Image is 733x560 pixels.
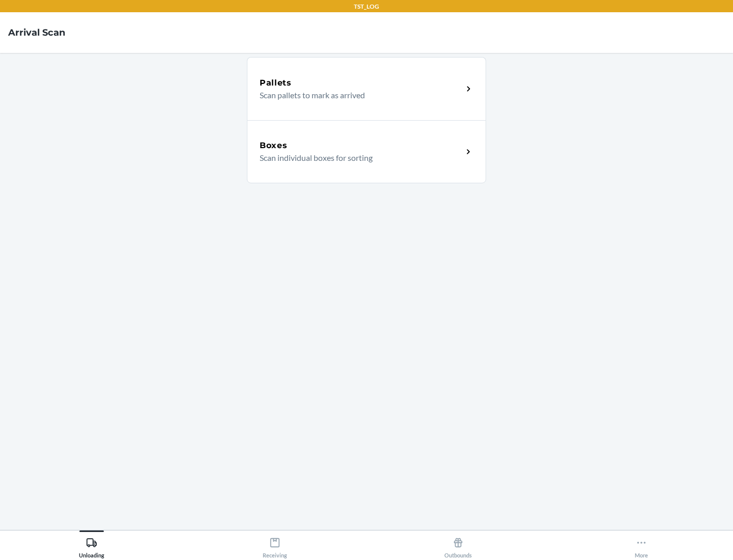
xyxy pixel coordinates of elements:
button: Outbounds [366,530,550,558]
button: Receiving [183,530,366,558]
a: PalletsScan pallets to mark as arrived [247,57,486,120]
h5: Boxes [260,139,288,152]
div: Unloading [79,533,104,558]
h4: Arrival Scan [8,26,65,39]
button: More [550,530,733,558]
p: Scan pallets to mark as arrived [260,89,455,101]
div: Receiving [263,533,287,558]
div: Outbounds [444,533,472,558]
h5: Pallets [260,77,292,89]
p: TST_LOG [354,2,379,11]
a: BoxesScan individual boxes for sorting [247,120,486,183]
div: More [635,533,648,558]
p: Scan individual boxes for sorting [260,152,455,164]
